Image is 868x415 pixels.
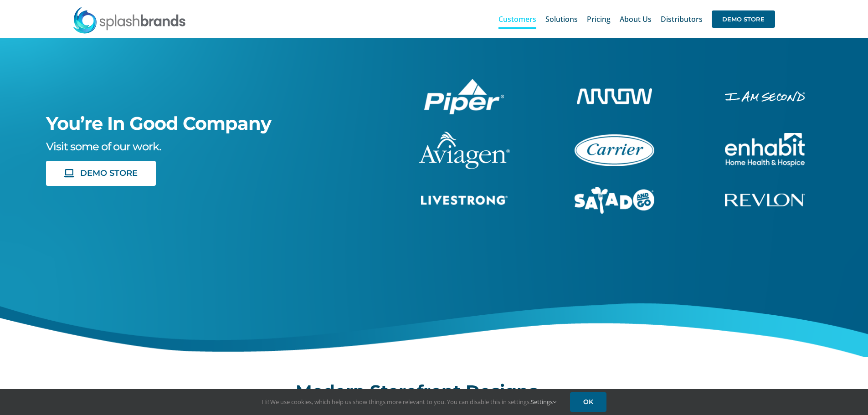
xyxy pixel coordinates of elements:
img: I Am Second Store [725,91,805,102]
img: SplashBrands.com Logo [72,6,186,34]
a: livestrong-5E-website [421,194,508,204]
span: Hi! We use cookies, which help us show things more relevant to you. You can disable this in setti... [262,398,556,406]
a: Distributors [661,5,703,34]
a: Customers [498,5,536,34]
img: Enhabit Gear Store [725,133,805,167]
span: Pricing [587,15,611,23]
span: Customers [498,15,536,23]
a: piper-White [424,77,504,87]
img: Revlon [725,194,805,206]
h2: Modern Storefront Designs [296,382,572,400]
a: revlon-flat-white [725,192,805,202]
span: DEMO STORE [712,10,775,28]
span: About Us [620,15,652,23]
img: Salad And Go Store [575,187,654,214]
a: OK [570,392,606,412]
img: Carrier Brand Store [575,134,654,166]
span: You’re In Good Company [46,112,271,134]
span: DEMO STORE [80,169,138,178]
a: enhabit-stacked-white [725,132,805,142]
a: arrow-white [577,87,652,97]
a: Settings [531,398,556,406]
span: Visit some of our work. [46,140,161,153]
a: carrier-1B [575,133,654,143]
a: enhabit-stacked-white [725,90,805,100]
span: Distributors [661,15,703,23]
a: sng-1C [575,185,654,195]
nav: Main Menu [498,5,775,34]
img: Livestrong Store [421,195,508,205]
span: Solutions [545,15,578,23]
a: Pricing [587,5,611,34]
a: DEMO STORE [46,161,156,186]
a: DEMO STORE [712,5,775,34]
img: aviagen-1C [419,132,510,169]
img: Arrow Store [577,88,652,104]
img: Piper Pilot Ship [424,79,504,114]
